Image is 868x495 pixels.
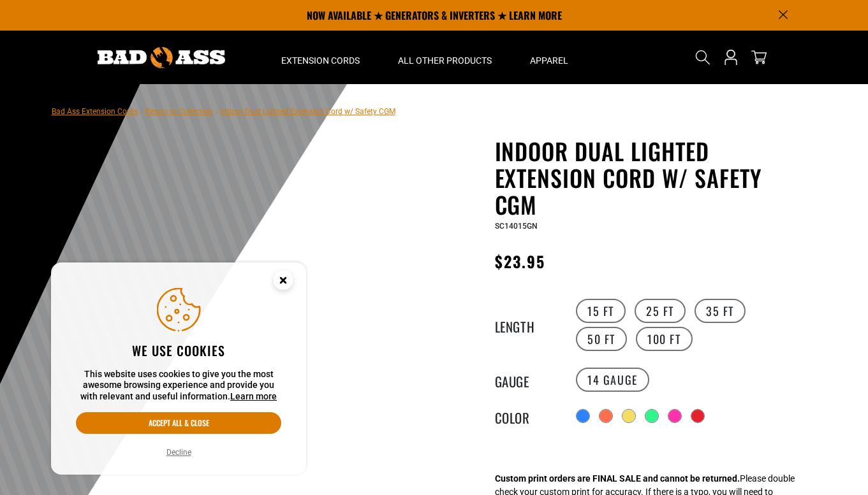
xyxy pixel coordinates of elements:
summary: Apparel [511,31,587,84]
button: Accept all & close [76,412,281,434]
summary: All Other Products [379,31,511,84]
label: 35 FT [695,299,746,323]
span: All Other Products [398,55,492,66]
span: › [140,107,143,116]
summary: Search [693,47,713,68]
h2: We use cookies [76,342,281,359]
a: Bad Ass Extension Cords [52,107,138,116]
h1: Indoor Dual Lighted Extension Cord w/ Safety CGM [495,138,807,218]
button: Decline [163,446,195,459]
span: $23.95 [495,250,545,273]
legend: Length [495,317,559,333]
span: Indoor Dual Lighted Extension Cord w/ Safety CGM [221,107,395,116]
span: › [216,107,218,116]
span: Apparel [530,55,568,66]
summary: Extension Cords [262,31,379,84]
label: 100 FT [636,327,693,351]
label: 50 FT [576,327,627,351]
nav: breadcrumbs [52,103,395,118]
p: This website uses cookies to give you the most awesome browsing experience and provide you with r... [76,369,281,403]
span: SC14015GN [495,222,538,231]
a: Return to Collection [145,107,213,116]
img: Bad Ass Extension Cords [98,47,225,68]
strong: Custom print orders are FINAL SALE and cannot be returned. [495,473,740,484]
legend: Color [495,408,559,424]
aside: Cookie Consent [51,262,306,475]
label: 15 FT [576,299,626,323]
legend: Gauge [495,371,559,388]
label: 25 FT [635,299,686,323]
a: Learn more [230,391,277,401]
label: 14 Gauge [576,368,649,392]
span: Extension Cords [281,55,360,66]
